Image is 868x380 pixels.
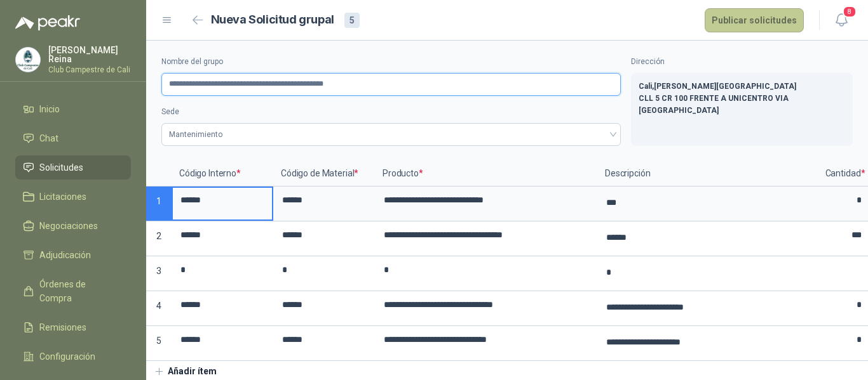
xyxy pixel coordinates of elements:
[146,291,172,326] p: 4
[639,93,845,117] p: CLL 5 CR 100 FRENTE A UNICENTRO VIA [GEOGRAPHIC_DATA]
[211,11,334,29] h2: Nueva Solicitud grupal
[169,125,613,144] span: Mantenimiento
[39,161,83,174] span: Solicitudes
[161,106,621,118] label: Sede
[15,344,131,369] a: Configuración
[39,219,98,233] span: Negociaciones
[39,320,86,334] span: Remisiones
[15,214,131,238] a: Negociaciones
[344,13,360,28] div: 5
[39,350,95,364] span: Configuración
[16,48,40,72] img: Company Logo
[15,155,131,180] a: Solicitudes
[15,126,131,150] a: Chat
[15,272,131,310] a: Órdenes de Compra
[843,6,857,18] span: 8
[631,56,853,68] label: Dirección
[39,248,91,262] span: Adjudicación
[39,277,119,305] span: Órdenes de Compra
[15,97,131,121] a: Inicio
[48,66,131,74] p: Club Campestre de Cali
[597,161,820,187] p: Descripción
[39,190,86,204] span: Licitaciones
[39,131,58,145] span: Chat
[639,81,845,93] p: Cali , [PERSON_NAME][GEOGRAPHIC_DATA]
[15,15,80,30] img: Logo peakr
[273,161,375,187] p: Código de Material
[39,102,60,116] span: Inicio
[15,185,131,209] a: Licitaciones
[830,9,853,32] button: 8
[146,221,172,256] p: 2
[375,161,597,187] p: Producto
[146,187,172,221] p: 1
[146,256,172,291] p: 3
[161,56,621,68] label: Nombre del grupo
[705,8,804,32] button: Publicar solicitudes
[48,46,131,63] p: [PERSON_NAME] Reina
[172,161,273,187] p: Código Interno
[15,315,131,339] a: Remisiones
[146,326,172,361] p: 5
[15,243,131,267] a: Adjudicación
